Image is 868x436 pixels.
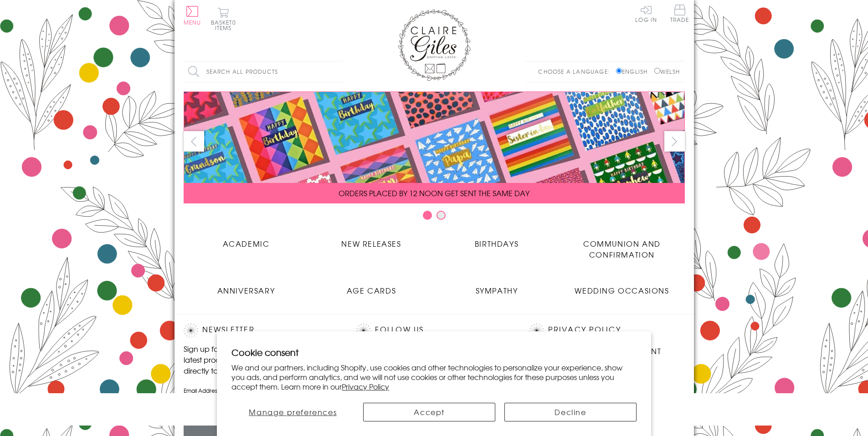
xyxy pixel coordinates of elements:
h2: Follow Us [356,324,511,337]
a: New Releases [309,231,434,249]
span: Sympathy [476,285,518,296]
button: Basket0 items [211,7,236,30]
span: Anniversary [217,285,275,296]
button: Accept [363,403,495,421]
a: Privacy Policy [548,324,621,336]
span: New Releases [341,238,401,249]
span: Trade [670,5,689,22]
input: Search [334,61,343,82]
button: prev [184,131,204,152]
span: 0 items [215,18,236,32]
button: Carousel Page 1 (Current Slide) [423,211,432,220]
button: next [664,131,685,152]
span: Academic [223,238,270,249]
input: Search all products [184,61,343,82]
p: Sign up for our newsletter to receive the latest product launches, news and offers directly to yo... [184,343,339,376]
span: Manage preferences [249,406,337,417]
a: Anniversary [184,278,309,296]
span: Wedding Occasions [575,285,669,296]
input: English [616,68,622,74]
span: Communion and Confirmation [583,238,661,260]
p: We and our partners, including Shopify, use cookies and other technologies to personalize your ex... [231,363,637,391]
a: Academic [184,231,309,249]
label: English [616,67,652,76]
button: Carousel Page 2 [437,211,446,220]
a: Privacy Policy [342,381,389,392]
div: Carousel Pagination [184,210,685,224]
label: Email Address [184,386,339,395]
p: Choose a language: [538,67,614,76]
span: Menu [184,18,201,26]
a: Log In [635,5,657,22]
a: Sympathy [434,278,560,296]
label: Welsh [654,67,680,76]
img: Claire Giles Greetings Cards [398,9,471,81]
a: Wedding Occasions [560,278,685,296]
input: Welsh [654,68,660,74]
a: Age Cards [309,278,434,296]
button: Decline [504,403,637,421]
span: Birthdays [475,238,519,249]
a: Birthdays [434,231,560,249]
button: Menu [184,6,201,25]
span: ORDERS PLACED BY 12 NOON GET SENT THE SAME DAY [339,188,529,198]
a: Trade [670,5,689,24]
button: Manage preferences [231,403,354,421]
h2: Cookie consent [231,346,637,359]
span: Age Cards [347,285,396,296]
h2: Newsletter [184,324,339,337]
a: Communion and Confirmation [560,231,685,260]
